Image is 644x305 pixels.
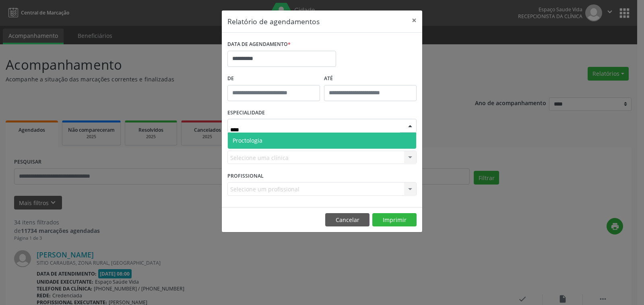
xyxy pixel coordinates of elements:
label: ESPECIALIDADE [227,107,265,119]
span: Proctologia [233,137,262,144]
button: Imprimir [372,213,417,227]
h5: Relatório de agendamentos [227,16,320,27]
label: De [227,73,320,85]
button: Close [406,10,422,30]
label: DATA DE AGENDAMENTO [227,38,291,51]
button: Cancelar [325,213,369,227]
label: ATÉ [324,73,417,85]
label: PROFISSIONAL [227,170,264,182]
